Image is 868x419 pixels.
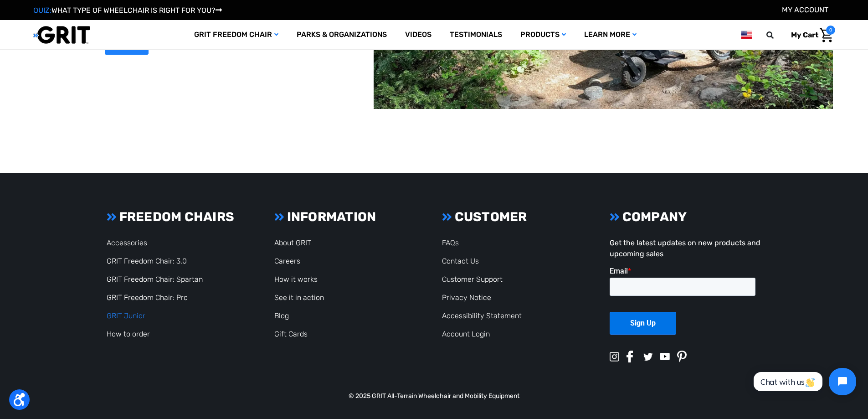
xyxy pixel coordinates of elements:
span: Email [319,62,334,68]
a: GRIT Freedom Chair: 3.0 [107,257,187,265]
a: Contact Us [442,257,479,265]
a: GRIT Freedom Chair: Pro [107,293,188,302]
h3: CUSTOMER [442,209,593,225]
a: Account [782,5,828,14]
img: Cart [820,28,833,42]
a: Parks & Organizations [288,20,396,50]
a: QUIZ:WHAT TYPE OF WHEELCHAIR IS RIGHT FOR YOU? [33,6,222,15]
h3: COMPANY [610,209,761,225]
p: Get the latest updates on new products and upcoming sales [610,238,761,259]
img: instagram [610,352,619,362]
input: Search [770,26,784,45]
input: Submit [295,151,343,171]
a: About GRIT [274,238,311,247]
a: Cart with 0 items [784,26,835,45]
a: Blog [274,311,289,320]
span: QUIZ: [33,6,51,15]
a: Privacy Notice [442,293,491,302]
iframe: Form 2 [610,267,761,342]
h3: INFORMATION [274,209,426,225]
a: Customer Support [442,275,503,284]
a: How to order [107,330,150,338]
a: Account Login [442,330,490,338]
a: See it in action [274,293,324,302]
a: Accessibility Statement [442,311,522,320]
span: Phone Number [130,37,179,46]
a: Gift Cards [274,330,308,338]
a: How it works [274,275,318,284]
a: Products [511,20,575,50]
a: Videos [396,20,441,50]
img: twitter [643,353,653,361]
a: FAQs [442,238,459,247]
span: My Cart [791,31,818,39]
a: Careers [274,257,300,265]
a: GRIT Junior [107,311,145,320]
a: Accessories [107,238,147,247]
a: Testimonials [441,20,511,50]
a: Learn More [575,20,646,50]
h3: FREEDOM CHAIRS [107,209,258,225]
iframe: Tidio Chat [744,360,864,403]
img: youtube [660,353,670,360]
strong: ____________________________________________________________________________________ [106,41,532,51]
span: 0 [826,26,835,35]
img: facebook [627,351,633,362]
a: GRIT Freedom Chair: Spartan [107,275,203,284]
img: us.png [741,29,752,41]
span: Is there anything you would like to tell us about the child? [319,99,469,106]
img: pinterest [677,351,687,362]
p: © 2025 GRIT All-Terrain Wheelchair and Mobility Equipment [102,391,767,401]
img: GRIT All-Terrain Wheelchair and Mobility Equipment [33,26,90,44]
a: GRIT Freedom Chair [185,20,288,50]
